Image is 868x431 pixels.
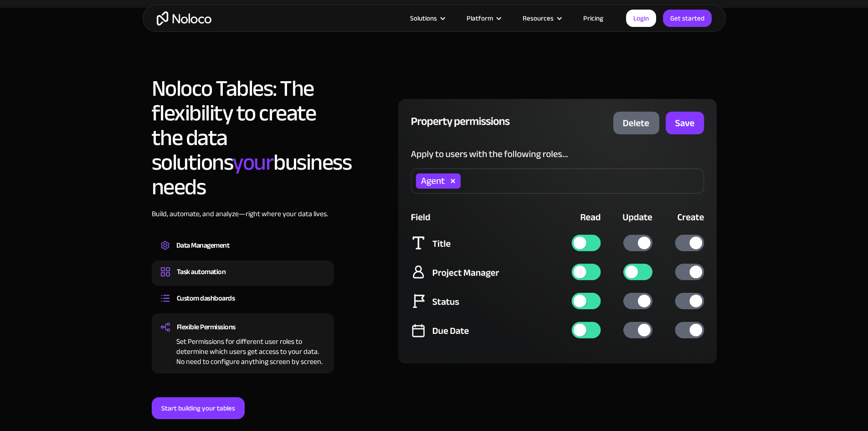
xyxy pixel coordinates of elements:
[663,10,712,27] a: Get started
[152,208,334,233] div: Build, automate, and analyze—right where your data lives.
[177,291,235,305] div: Custom dashboards
[161,252,325,255] div: Building powerful apps starts with your data. A no-code database that feels like a spreadsheet
[161,279,325,281] div: Set up workflows that run automatically whenever there are changes in your Tables.
[410,12,437,24] div: Solutions
[455,12,511,24] div: Platform
[152,397,245,419] a: Start building your tables
[232,141,273,184] span: your
[572,12,615,24] a: Pricing
[399,12,455,24] div: Solutions
[467,12,493,24] div: Platform
[177,265,226,279] div: Task automation
[152,76,334,199] h2: Noloco Tables: The flexibility to create the data solutions business needs
[161,305,325,308] div: Build dashboards and reports that update in real time, giving everyone a clear view of key data a...
[161,334,325,367] div: Set Permissions for different user roles to determine which users get access to your data. No nee...
[176,239,230,252] div: Data Management
[177,320,236,334] div: Flexible Permissions
[626,10,656,27] a: Login
[157,11,211,26] a: home
[523,12,554,24] div: Resources
[511,12,572,24] div: Resources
